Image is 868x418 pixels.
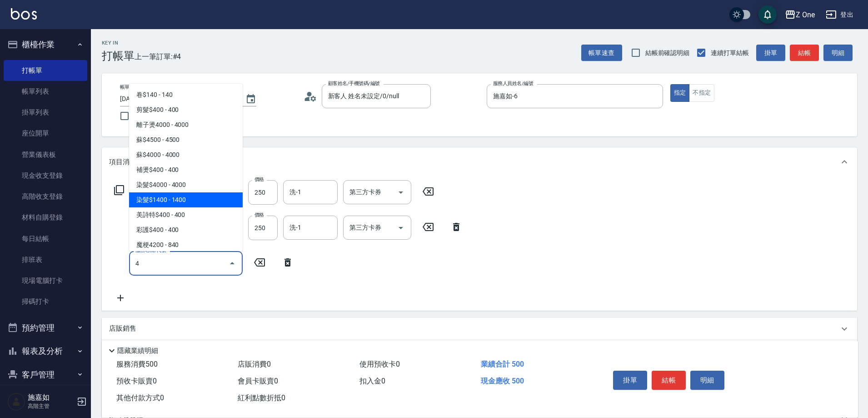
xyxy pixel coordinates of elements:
span: 卷$140 - 140 [129,87,243,102]
button: 掛單 [613,371,647,390]
span: 扣入金 0 [359,377,385,385]
label: 顧客姓名/手機號碼/編號 [328,80,380,87]
button: Close [225,256,239,271]
span: 連續打單結帳 [711,48,749,58]
button: 櫃檯作業 [4,33,87,56]
span: 染髮$4000 - 4000 [129,177,243,192]
a: 現金收支登錄 [4,165,87,186]
span: 使用預收卡 0 [359,360,400,368]
span: 預收卡販賣 0 [116,377,157,385]
p: 項目消費 [109,157,136,167]
input: YYYY/MM/DD hh:mm [120,91,236,106]
span: 店販消費 0 [238,360,271,368]
div: Z One [796,9,815,20]
span: 染髮$1400 - 1400 [129,192,243,207]
span: 服務消費 500 [116,360,158,368]
button: Z One [781,5,818,24]
a: 帳單列表 [4,81,87,102]
button: save [758,5,777,24]
button: 帳單速查 [581,45,622,61]
label: 服務人員姓名/編號 [493,80,533,87]
p: 店販銷售 [109,324,136,333]
span: 其他付款方式 0 [116,393,164,402]
a: 打帳單 [4,60,87,81]
span: 美詩特$400 - 400 [129,207,243,222]
a: 掛單列表 [4,102,87,123]
a: 現場電腦打卡 [4,270,87,291]
a: 排班表 [4,249,87,270]
div: 預收卡販賣 [102,340,857,362]
label: 價格 [254,176,264,183]
button: 登出 [822,6,857,23]
img: Person [7,393,25,411]
button: Choose date, selected date is 2025-09-15 [240,88,262,110]
button: 掛單 [756,45,785,61]
p: 高階主管 [28,402,74,410]
span: 上一筆訂單:#4 [135,51,181,62]
span: 蘇$4000 - 4000 [129,147,243,162]
span: 離子燙4000 - 4000 [129,117,243,132]
span: 現金應收 500 [481,377,524,385]
span: 魔梗4200 - 840 [129,237,243,252]
div: 項目消費 [102,147,857,176]
button: 結帳 [790,45,819,61]
a: 高階收支登錄 [4,186,87,207]
a: 營業儀表板 [4,144,87,165]
span: 結帳前確認明細 [645,48,690,58]
button: 預約管理 [4,316,87,340]
p: 隱藏業績明細 [117,346,158,356]
span: 剪髮$400 - 400 [129,102,243,117]
h2: Key In [102,40,135,46]
button: 客戶管理 [4,363,87,387]
button: Open [394,221,408,235]
button: 指定 [670,84,690,102]
span: 彩護$400 - 400 [129,222,243,237]
label: 帳單日期 [120,84,139,91]
h3: 打帳單 [102,50,135,62]
h5: 施嘉如 [28,393,74,402]
span: 紅利點數折抵 0 [238,393,285,402]
span: 蘇$4500 - 4500 [129,132,243,147]
a: 每日結帳 [4,228,87,249]
button: 報表及分析 [4,339,87,363]
label: 價格 [254,212,264,218]
img: Logo [11,8,37,20]
span: 業績合計 500 [481,360,524,368]
button: 明細 [823,45,853,61]
button: Open [394,185,408,200]
span: 補燙$400 - 400 [129,162,243,177]
a: 掃碼打卡 [4,291,87,312]
button: 明細 [690,371,724,390]
button: 不指定 [689,84,714,102]
div: 店販銷售 [102,318,857,340]
a: 座位開單 [4,123,87,144]
span: 會員卡販賣 0 [238,377,278,385]
a: 材料自購登錄 [4,207,87,228]
button: 結帳 [652,371,686,390]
